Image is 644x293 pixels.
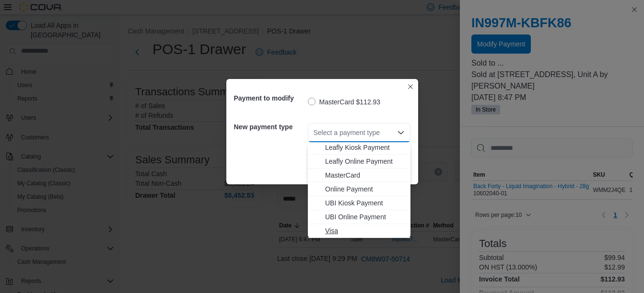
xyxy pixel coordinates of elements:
[308,96,381,108] label: MasterCard $112.93
[325,170,405,180] span: MasterCard
[308,224,410,238] button: Visa
[308,196,410,210] button: UBI Kiosk Payment
[308,182,410,196] button: Online Payment
[325,226,405,236] span: Visa
[234,89,306,108] h5: Payment to modify
[325,212,405,222] span: UBI Online Payment
[325,143,405,152] span: Leafly Kiosk Payment
[405,81,416,92] button: Closes this modal window
[397,129,405,136] button: Close list of options
[325,184,405,194] span: Online Payment
[325,157,405,166] span: Leafly Online Payment
[325,198,405,208] span: UBI Kiosk Payment
[308,169,410,182] button: MasterCard
[308,141,410,155] button: Leafly Kiosk Payment
[234,117,306,136] h5: New payment type
[308,155,410,169] button: Leafly Online Payment
[314,127,315,138] input: Accessible screen reader label
[308,210,410,224] button: UBI Online Payment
